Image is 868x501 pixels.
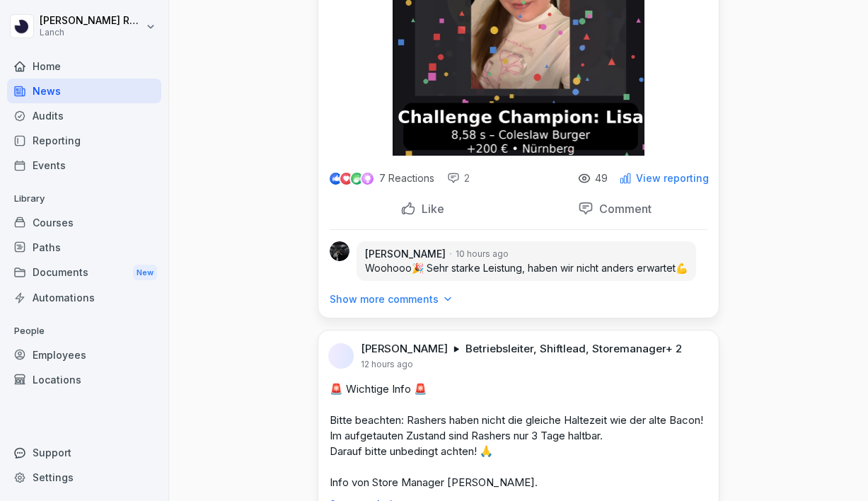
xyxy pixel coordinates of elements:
[7,465,161,490] a: Settings
[7,188,161,210] p: Library
[361,172,374,185] img: inspiring
[7,128,161,153] a: Reporting
[456,248,509,260] p: 10 hours ago
[7,235,161,260] a: Paths
[7,103,161,128] a: Audits
[330,292,439,306] p: Show more comments
[7,367,161,392] a: Locations
[330,173,342,184] img: like
[330,381,707,490] p: 🚨 Wichtige Info 🚨 Bitte beachten: Rashers haben nicht die gleiche Haltezeit wie der alte Bacon! I...
[7,153,161,178] a: Events
[328,343,354,369] img: l5aexj2uen8fva72jjw1hczl.png
[40,28,143,38] p: Lanch
[465,342,682,356] p: Betriebsleiter, Shiftlead, Storemanager + 2
[447,171,470,185] div: 2
[7,260,161,286] div: Documents
[7,54,161,79] a: Home
[365,261,688,275] p: Woohooo🎉 Sehr starke Leistung, haben wir nicht anders erwartet💪
[7,342,161,367] a: Employees
[361,342,448,356] p: [PERSON_NAME]
[7,440,161,465] div: Support
[361,359,413,370] p: 12 hours ago
[416,202,444,216] p: Like
[7,79,161,103] a: News
[595,173,608,184] p: 49
[341,173,352,184] img: love
[379,173,434,184] p: 7 Reactions
[351,173,363,185] img: celebrate
[133,265,157,281] div: New
[365,247,446,261] p: [PERSON_NAME]
[7,260,161,286] a: DocumentsNew
[594,202,652,216] p: Comment
[7,285,161,310] a: Automations
[7,320,161,342] p: People
[40,15,143,27] p: [PERSON_NAME] Rasch
[330,241,349,261] img: amasts6kdnimu6n5eoex1kd6.png
[636,173,709,184] p: View reporting
[7,210,161,235] a: Courses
